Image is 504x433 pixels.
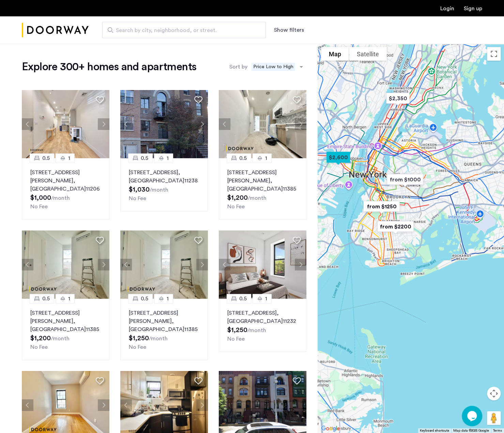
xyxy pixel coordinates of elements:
[120,259,132,270] button: Previous apartment
[219,259,230,270] button: Previous apartment
[227,327,247,333] span: $1,250
[51,336,70,341] sub: /month
[129,335,149,342] span: $1,250
[372,216,419,237] div: from $2200
[30,194,51,201] span: $1,000
[265,154,267,162] span: 1
[358,196,405,217] div: from $1250
[120,230,208,299] img: dc6efc1f-24ba-4395-9182-45437e21be9a_638901000470545504.jpeg
[30,168,101,193] p: [STREET_ADDRESS][PERSON_NAME] 11206
[321,47,349,61] button: Show street map
[487,47,501,61] button: Toggle fullscreen view
[219,90,306,158] img: dc6efc1f-24ba-4395-9182-45437e21be9a_638900998856615684.jpeg
[239,295,247,303] span: 0.5
[381,169,429,190] div: from $1000
[196,399,208,411] button: Next apartment
[30,204,48,209] span: No Fee
[319,424,342,433] img: Google
[219,230,306,299] img: 360ac8f6-4482-47b0-bc3d-3cb89b569d10_638711694509504853.jpeg
[22,299,109,360] a: 0.51[STREET_ADDRESS][PERSON_NAME], [GEOGRAPHIC_DATA]11385No Fee
[22,17,89,43] a: Cazamio Logo
[22,259,33,270] button: Previous apartment
[462,406,484,426] iframe: chat widget
[453,429,489,432] span: Map data ©2025 Google
[295,259,306,270] button: Next apartment
[227,168,298,193] p: [STREET_ADDRESS][PERSON_NAME] 11385
[51,195,70,201] sub: /month
[249,61,306,73] ng-select: sort-apartment
[22,17,89,43] img: logo
[30,309,101,333] p: [STREET_ADDRESS][PERSON_NAME] 11385
[30,335,51,342] span: $1,200
[227,194,248,201] span: $1,200
[487,387,501,400] button: Map camera controls
[239,154,247,162] span: 0.5
[120,118,132,130] button: Previous apartment
[129,196,146,201] span: No Fee
[150,187,168,193] sub: /month
[295,118,306,130] button: Next apartment
[227,336,245,342] span: No Fee
[102,22,266,38] input: Apartment Search
[247,328,266,333] sub: /month
[129,309,199,333] p: [STREET_ADDRESS][PERSON_NAME] 11385
[68,154,70,162] span: 1
[487,411,501,425] button: Drag Pegman onto the map to open Street View
[349,47,387,61] button: Show satellite imagery
[129,344,146,350] span: No Fee
[420,428,449,433] button: Keyboard shortcuts
[22,158,109,220] a: 0.51[STREET_ADDRESS][PERSON_NAME], [GEOGRAPHIC_DATA]11206No Fee
[120,399,132,411] button: Previous apartment
[464,6,482,11] a: Registration
[22,60,196,74] h1: Explore 300+ homes and apartments
[22,230,109,299] img: dc6efc1f-24ba-4395-9182-45437e21be9a_638900999956859002.jpeg
[22,90,109,158] img: 2016_638548648347862152.jpeg
[141,154,148,162] span: 0.5
[22,118,33,130] button: Previous apartment
[120,90,208,158] img: 2016_638504363766452979.jpeg
[98,399,109,411] button: Next apartment
[42,295,50,303] span: 0.5
[274,26,304,34] button: Show or hide filters
[98,259,109,270] button: Next apartment
[251,63,295,71] span: Price Low to High
[321,147,355,168] div: $2,600
[116,26,247,34] span: Search by city, neighborhood, or street.
[319,424,342,433] a: Open this area in Google Maps (opens a new window)
[196,118,208,130] button: Next apartment
[167,154,169,162] span: 1
[30,344,48,350] span: No Fee
[381,88,415,109] div: $2,350
[42,154,50,162] span: 0.5
[149,336,168,341] sub: /month
[248,195,266,201] sub: /month
[219,299,306,352] a: 0.51[STREET_ADDRESS], [GEOGRAPHIC_DATA]11232No Fee
[219,158,306,220] a: 0.51[STREET_ADDRESS][PERSON_NAME], [GEOGRAPHIC_DATA]11385No Fee
[167,295,169,303] span: 1
[229,63,247,71] label: Sort by
[265,295,267,303] span: 1
[22,399,33,411] button: Previous apartment
[120,299,208,360] a: 0.51[STREET_ADDRESS][PERSON_NAME], [GEOGRAPHIC_DATA]11385No Fee
[196,259,208,270] button: Next apartment
[68,295,70,303] span: 1
[219,118,230,130] button: Previous apartment
[493,428,502,433] a: Terms (opens in new tab)
[120,158,208,211] a: 0.51[STREET_ADDRESS], [GEOGRAPHIC_DATA]11238No Fee
[129,186,150,193] span: $1,030
[141,295,148,303] span: 0.5
[98,118,109,130] button: Next apartment
[129,168,199,185] p: [STREET_ADDRESS] 11238
[440,6,454,11] a: Login
[227,309,298,325] p: [STREET_ADDRESS] 11232
[227,204,245,209] span: No Fee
